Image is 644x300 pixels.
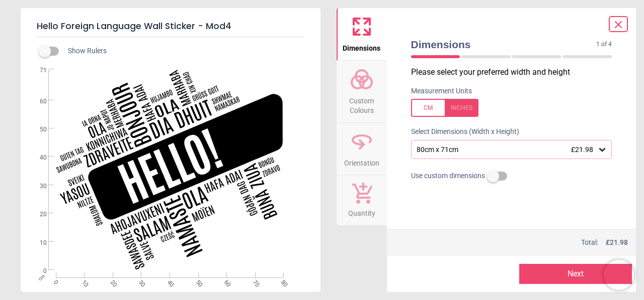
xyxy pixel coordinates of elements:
[610,238,628,246] span: 21.98
[108,278,115,285] span: 20
[37,16,304,37] h5: Hello Foreign Language Wall Sticker - Mod4
[28,267,47,275] span: 0
[45,45,320,57] div: Show Rulers
[165,278,172,285] span: 40
[344,154,379,169] span: Orientation
[37,273,46,282] span: cm
[411,67,620,78] p: Please select your preferred width and height
[28,210,47,219] span: 20
[28,239,47,247] span: 10
[337,123,387,175] button: Orientation
[338,91,386,116] span: Custom Colours
[28,66,47,75] span: 71
[571,145,593,154] span: £21.98
[137,278,143,285] span: 30
[348,204,375,219] span: Quantity
[28,182,47,191] span: 30
[410,238,628,248] div: Total:
[28,125,47,134] span: 50
[596,40,612,49] span: 1 of 4
[337,8,387,60] button: Dimensions
[337,175,387,225] button: Quantity
[279,278,285,285] span: 80
[604,260,634,290] iframe: Brevo live chat
[606,238,628,248] span: £
[79,278,86,285] span: 10
[411,86,472,96] label: Measurement Units
[194,278,200,285] span: 50
[51,278,58,285] span: 0
[28,154,47,162] span: 40
[416,145,598,154] div: 80cm x 71cm
[403,127,519,137] label: Select Dimensions (Width x Height)
[519,264,632,284] button: Next
[337,61,387,122] button: Custom Colours
[411,37,597,52] span: Dimensions
[343,39,380,54] span: Dimensions
[222,278,228,285] span: 60
[28,97,47,106] span: 60
[411,171,485,181] span: Use custom dimensions
[251,278,257,285] span: 70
